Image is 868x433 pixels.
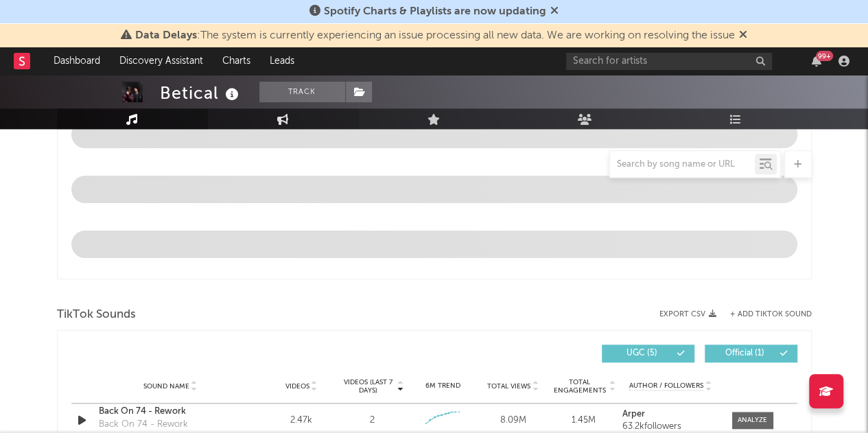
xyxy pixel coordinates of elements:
button: Track [259,82,345,102]
span: Total Engagements [552,378,607,395]
div: 8.09M [481,414,545,428]
button: Export CSV [659,310,716,318]
a: Leads [260,47,304,75]
a: Discovery Assistant [110,47,213,75]
button: Official(1) [705,344,797,362]
a: Dashboard [44,47,110,75]
button: + Add TikTok Sound [716,311,812,318]
div: 2.47k [270,414,333,428]
button: + Add TikTok Sound [730,311,812,318]
span: Videos (last 7 days) [340,378,395,395]
div: 63.2k followers [622,422,718,432]
div: 99 + [816,51,833,61]
div: 2 [369,414,374,428]
span: Spotify Charts & Playlists are now updating [324,6,546,17]
a: Back On 74 - Rework [99,405,242,419]
div: 6M Trend [410,381,474,391]
span: Data Delays [135,30,197,41]
a: Arper [622,410,718,419]
span: Dismiss [550,6,559,17]
button: 99+ [812,56,821,67]
span: Dismiss [739,30,747,41]
span: Total Views [487,382,530,390]
span: UGC ( 5 ) [611,349,674,358]
div: Betical [160,82,242,104]
span: TikTok Sounds [57,307,136,323]
span: Author / Followers [629,382,703,390]
div: 1.45M [552,414,615,428]
span: Sound Name [143,382,189,390]
span: Official ( 1 ) [714,349,777,358]
button: UGC(5) [602,344,694,362]
input: Search by song name or URL [610,159,755,170]
div: Back On 74 - Rework [99,418,188,432]
input: Search for artists [566,53,772,70]
span: Videos [285,382,309,390]
strong: Arper [622,410,645,419]
a: Charts [213,47,260,75]
span: : The system is currently experiencing an issue processing all new data. We are working on resolv... [135,30,735,41]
